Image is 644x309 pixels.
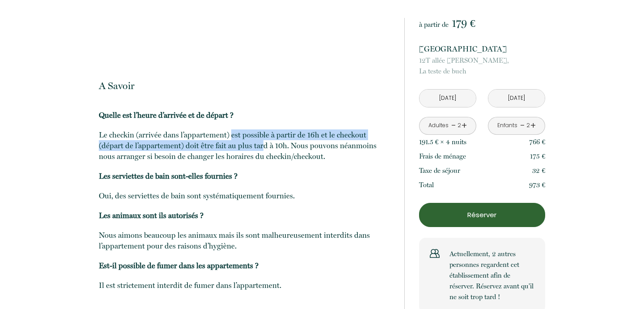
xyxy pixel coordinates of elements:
p: 191.5 € × 4 nuit [419,137,466,147]
b: Les animaux sont ils autorisés ? [99,211,203,220]
a: + [530,119,536,133]
p: Réserver [422,210,542,220]
span: s [464,138,466,146]
div: Adultes [428,121,449,130]
input: Arrivée [419,90,476,107]
span: à partir de [419,21,449,29]
p: Frais de ménage [419,151,466,162]
p: Nous aimons beaucoup les animaux mais ils sont malheureusement interdits dans l’appartement pour ... [99,230,392,251]
img: users [430,249,440,258]
button: Réserver [419,203,545,227]
div: 2 [526,121,530,130]
p: 32 € [532,165,545,176]
p: Il est strictement interdit de fumer dans l’appartement. [99,280,392,291]
input: Départ [488,90,545,107]
p: A Savoir [99,80,392,92]
span: 179 € [452,17,475,30]
p: Le checkin (arrivée dans l’appartement) est possible à partir de 16h et le checkout (départ de l’... [99,129,392,162]
p: 973 € [529,180,545,190]
b: Est-il possible de fumer dans les appartements ? [99,261,258,270]
p: 766 € [529,137,545,147]
p: La teste de buch [419,55,545,77]
span: 12T allée [PERSON_NAME], [419,55,545,66]
div: Enfants [497,121,517,130]
b: Quelle est l’heure d’arrivée et de départ ? [99,111,233,120]
a: - [520,119,525,133]
p: Taxe de séjour [419,165,460,176]
p: Actuellement, 2 autres personnes regardent cet établissement afin de réserver. Réservez avant qu’... [449,249,534,302]
p: Total [419,180,434,190]
a: - [451,119,456,133]
a: + [462,119,467,133]
p: Oui, des serviettes de bain sont systématiquement fournies. [99,190,392,201]
b: Les serviettes de bain sont-elles fournies ? [99,172,237,180]
div: 2 [457,121,461,130]
p: 175 € [530,151,545,162]
p: [GEOGRAPHIC_DATA] [419,43,545,55]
